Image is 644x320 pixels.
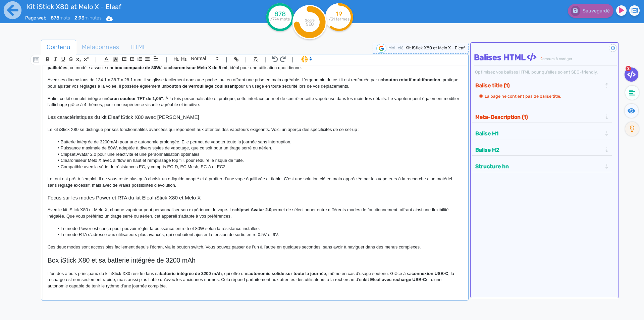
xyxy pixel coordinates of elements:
[48,195,462,201] h3: Focus sur les modes Power et RTA du kit Eleaf iStick X80 et Melo X
[54,151,462,157] li: Chipset Avatar 2.0 pour une réactivité et une personnalisation optimales.
[74,15,102,21] span: minutes
[114,65,160,70] strong: box compacte de 80W
[25,1,218,12] input: title
[270,17,290,21] tspan: /774 mots
[291,55,293,64] span: |
[54,145,462,151] li: Puissance maximale de 80W, adaptée à divers styles de vapotage, que ce soit pour un tirage serré ...
[54,157,462,164] li: Clearomiseur Melo X avec airflow en haut et remplissage top fill, pour réduire le risque de fuite.
[474,53,617,62] h4: Balises HTML
[264,55,266,64] span: |
[473,80,604,91] button: Balise title (1)
[48,59,458,70] strong: finitions pailletées
[473,161,611,172] div: Structure hn
[298,55,314,63] span: I.Assistant
[274,10,286,18] tspan: 878
[245,55,247,64] span: |
[364,277,426,282] strong: kit Eleaf avec recharge USB-C
[125,38,152,56] span: HTML
[95,55,97,64] span: |
[54,226,462,232] li: Le mode Power est conçu pour pouvoir régler la puissance entre 5 et 80W selon la résistance insta...
[25,15,46,21] span: Page web
[473,144,604,155] button: Balise H2
[473,111,604,123] button: Meta-Description (1)
[76,38,124,56] span: Métadonnées
[473,128,604,139] button: Balise H1
[151,54,161,62] span: Aligment
[485,94,561,99] span: La page ne contient pas de balise title.
[41,38,76,56] span: Contenu
[54,232,462,238] li: Le mode RTA s’adresse aux utilisateurs plus avancés, qui souhaitent ajuster la tension de sortie ...
[383,77,440,82] strong: bouton rotatif multifonction
[169,65,227,70] strong: clearomiseur Melo X de 5 ml
[54,139,462,145] li: Batterie intégrée de 3200mAh pour une autonomie prolongée. Elle permet de vapoter toute la journé...
[48,96,462,108] p: Enfin, ce kit complet intègre un . À la fois personnalisable et pratique, cette interface permet ...
[48,114,462,120] h3: Les caractéristiques du kit Eleaf iStick X80 avec [PERSON_NAME]
[107,96,163,101] strong: écran couleur TFT de 1,05"
[406,45,465,50] span: Kit iStick X80 et Melo X - Eleaf
[568,4,613,18] button: Sauvegardé
[166,55,167,64] span: |
[336,10,342,18] tspan: 19
[376,44,386,53] img: google-serp-logo.png
[542,57,572,61] span: erreurs à corriger
[48,271,462,289] p: L’un des atouts principaux du kit iStick X80 réside dans sa , qui offre une , même en cas d’usage...
[51,15,70,21] span: mots
[160,271,222,276] strong: batterie intégrée de 3200 mAh
[48,244,462,250] p: Ces deux modes sont accessibles facilement depuis l’écran, via le bouton switch. Vous pouvez pass...
[306,21,314,27] tspan: SEO
[76,40,125,55] a: Métadonnées
[48,176,462,188] p: Le tout est prêt à l’emploi. Il ne vous reste plus qu’à choisir un e-liquide adapté et à profiter...
[473,144,611,155] div: Balise H2
[473,111,611,123] div: Meta-Description (1)
[166,84,236,89] strong: bouton de verrouillage coulissant
[226,55,227,64] span: |
[329,17,350,21] tspan: /31 termes
[48,77,462,89] p: Avec ses dimensions de 134.1 x 38.7 x 28.1 mm, il se glisse facilement dans une poche tout en off...
[48,127,462,133] p: Le kit iStick X80 se distingue par ses fonctionnalités avancées qui répondent aux attentes des va...
[249,271,326,276] strong: autonomie solide sur toute la journée
[540,57,542,61] span: 2
[54,164,462,170] li: Compatible avec la série de résistances EC, y compris EC-D, EC Mesh, EC-A et EC2.
[473,80,611,91] div: Balise title (1)
[388,45,406,50] span: Mot-clé :
[41,40,76,55] a: Contenu
[473,161,604,172] button: Structure hn
[412,271,448,276] strong: connexion USB-C
[473,128,611,139] div: Balise H1
[48,257,462,264] h2: Box iStick X80 et sa batterie intégrée de 3200 mAh
[48,207,462,219] p: Avec le kit iStick X80 et Melo X, chaque vapoteur peut personnaliser son expérience de vape. Le p...
[474,69,617,75] div: Optimisez vos balises HTML pour qu’elles soient SEO-friendly.
[626,66,631,71] span: 2
[74,15,85,21] b: 2.93
[51,15,59,21] b: 878
[583,8,610,14] span: Sauvegardé
[234,207,271,212] strong: chipset Avatar 2.0
[125,40,152,55] a: HTML
[305,18,315,22] tspan: Score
